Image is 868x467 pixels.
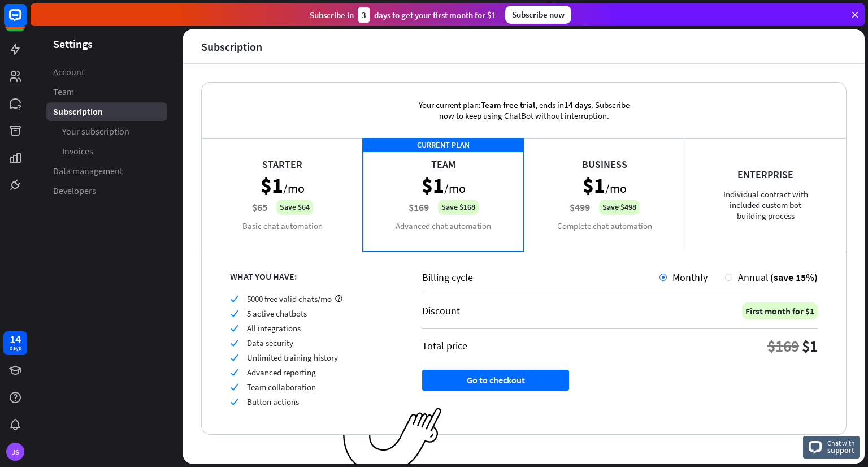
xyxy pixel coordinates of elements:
span: Invoices [62,145,93,157]
div: Billing cycle [422,271,659,284]
span: Monthly [672,271,708,284]
span: Data security [247,338,293,348]
span: Button actions [247,396,299,407]
div: Total price [422,339,467,352]
a: Account [46,63,167,81]
i: check [230,353,238,362]
span: Advanced reporting [247,367,316,378]
span: 5000 free valid chats/mo [247,293,332,304]
div: Discount [422,304,460,317]
span: Chat with [827,438,855,448]
button: Go to checkout [422,370,569,391]
span: Team collaboration [247,382,316,392]
a: Your subscription [46,122,167,141]
i: check [230,295,238,303]
div: 14 [10,334,21,344]
span: 14 days [564,100,591,110]
div: JS [6,443,24,461]
span: Unlimited training history [247,352,338,363]
i: check [230,324,238,332]
div: Your current plan: , ends in . Subscribe now to keep using ChatBot without interruption. [402,83,645,138]
div: $169 [767,336,799,356]
i: check [230,368,238,377]
span: Your subscription [62,126,129,137]
span: Developers [53,185,96,197]
span: 5 active chatbots [247,308,307,319]
i: check [230,309,238,318]
span: Data management [53,165,123,177]
header: Settings [31,36,183,51]
span: All integrations [247,323,301,334]
span: Account [53,66,84,78]
i: check [230,383,238,391]
div: Subscribe in days to get your first month for $1 [310,7,496,23]
a: Team [46,83,167,101]
span: Subscription [53,106,103,118]
i: check [230,339,238,347]
span: Annual [738,271,769,284]
a: Invoices [46,142,167,161]
span: Team [53,86,74,98]
a: Data management [46,162,167,180]
span: support [827,445,855,455]
div: Subscription [201,40,262,53]
div: 3 [358,7,370,23]
i: check [230,397,238,406]
span: Team free trial [481,100,535,110]
div: First month for $1 [742,302,818,319]
div: Subscribe now [505,6,571,24]
button: Open LiveChat chat widget [9,5,43,38]
a: 14 days [3,331,27,355]
a: Developers [46,181,167,200]
div: days [10,344,21,352]
div: $1 [802,336,818,356]
span: (save 15%) [770,271,818,284]
div: WHAT YOU HAVE: [230,271,394,282]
